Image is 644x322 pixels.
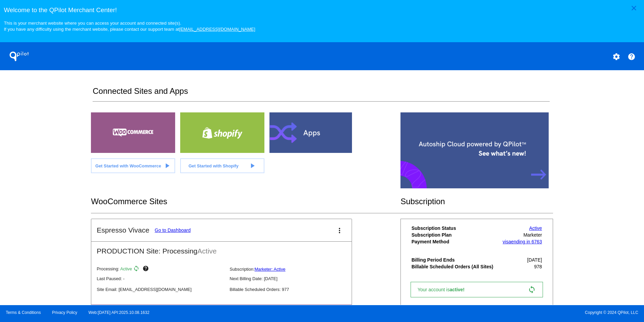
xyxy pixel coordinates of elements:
[52,310,77,315] a: Privacy Policy
[91,158,175,173] a: Get Started with WooCommerce
[91,197,400,206] h2: WooCommerce Sites
[534,264,542,269] span: 978
[411,282,543,297] a: Your account isactive! sync
[89,310,150,315] a: Web:[DATE] API:2025.10.08.1632
[411,232,499,238] th: Subscription Plan
[97,276,224,281] p: Last Paused: -
[91,242,352,255] h2: PRODUCTION Site: Processing
[93,86,549,102] h2: Connected Sites and Apps
[335,226,344,235] mat-icon: more_vert
[95,163,161,168] span: Get Started with WooCommerce
[523,232,542,238] span: Marketer
[6,310,41,315] a: Terms & Conditions
[230,276,357,281] p: Next Billing Date: [DATE]
[248,162,256,170] mat-icon: play_arrow
[97,287,224,292] p: Site Email: [EMAIL_ADDRESS][DOMAIN_NAME]
[4,21,255,32] small: This is your merchant website where you can access your account and connected site(s). If you hav...
[179,27,255,32] a: [EMAIL_ADDRESS][DOMAIN_NAME]
[450,287,468,292] span: active!
[155,227,191,233] a: Go to Dashboard
[411,257,499,263] th: Billing Period Ends
[230,267,357,272] p: Subscription:
[6,50,33,63] h1: QPilot
[411,239,499,245] th: Payment Method
[528,286,536,294] mat-icon: sync
[4,6,640,14] h3: Welcome to the QPilot Merchant Center!
[612,53,620,61] mat-icon: settings
[527,257,542,263] span: [DATE]
[255,267,286,272] a: Marketer: Active
[97,265,224,273] p: Processing:
[163,162,171,170] mat-icon: play_arrow
[133,265,141,273] mat-icon: sync
[503,239,511,244] span: visa
[189,163,239,168] span: Get Started with Shopify
[411,264,499,270] th: Billable Scheduled Orders (All Sites)
[230,287,357,292] p: Billable Scheduled Orders: 977
[97,226,149,234] h2: Espresso Vivace
[418,287,472,292] span: Your account is
[328,310,638,315] span: Copyright © 2024 QPilot, LLC
[630,4,638,12] mat-icon: close
[503,239,542,244] a: visaending in 6763
[180,158,264,173] a: Get Started with Shopify
[120,267,132,272] span: Active
[411,225,499,231] th: Subscription Status
[197,247,217,255] span: Active
[400,197,553,206] h2: Subscription
[627,53,636,61] mat-icon: help
[142,265,151,273] mat-icon: help
[529,225,542,231] a: Active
